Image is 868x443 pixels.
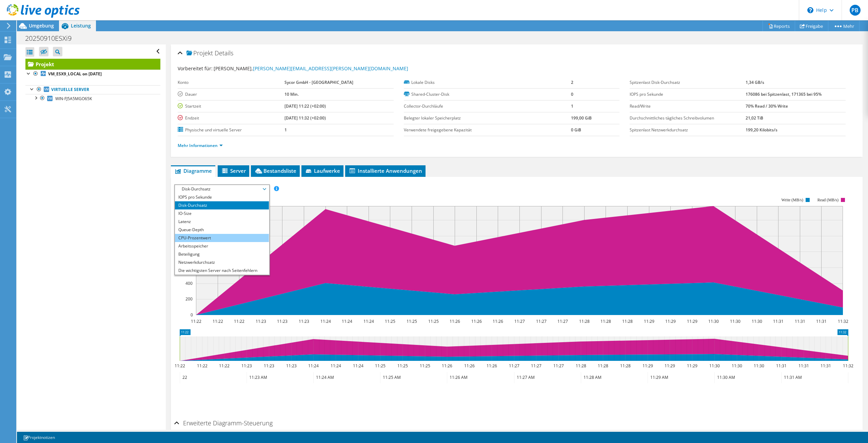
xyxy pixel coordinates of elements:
label: Endzeit [178,115,284,122]
b: [DATE] 11:22 (+02:00) [284,103,326,109]
text: 11:27 [553,363,564,369]
b: Sycor GmbH - [GEOGRAPHIC_DATA] [284,79,353,85]
li: IOPS pro Sekunde [175,193,269,201]
span: Installierte Anwendungen [349,167,422,174]
label: Shared-Cluster-Disk [404,91,571,98]
span: Disk-Durchsatz [178,185,265,193]
text: 11:30 [754,363,764,369]
text: 11:26 [487,363,497,369]
a: Reports [763,21,795,31]
text: 11:25 [385,318,395,324]
text: 11:22 [234,318,244,324]
h2: Erweiterte Diagramm-Steuerung [174,416,273,430]
text: 11:29 [665,318,676,324]
b: 0 GiB [571,127,581,133]
text: 11:23 [299,318,309,324]
text: 400 [185,280,193,286]
label: Konto [178,79,284,86]
span: Details [215,49,233,57]
text: 11:25 [375,363,386,369]
text: 11:31 [776,363,787,369]
label: Collector-Durchläufe [404,103,571,110]
li: CPU-Prozentwert [175,234,269,242]
text: 11:27 [509,363,519,369]
text: 11:28 [600,318,611,324]
text: 11:27 [514,318,525,324]
text: Read (MB/s) [817,198,839,202]
label: Physische und virtuelle Server [178,127,284,133]
text: 11:28 [598,363,608,369]
a: Projekt [25,59,160,70]
text: 11:27 [536,318,547,324]
text: 11:24 [363,318,374,324]
text: 11:24 [331,363,341,369]
b: 10 Min. [284,91,299,97]
label: Lokale Disks [404,79,571,86]
label: Spitzenlast Disk-Durchsatz [630,79,745,86]
text: 11:25 [407,318,417,324]
span: WIN-FJ5A5MGO65K [55,96,92,101]
b: 199,20 Kilobits/s [746,127,777,133]
li: IO-Size [175,209,269,218]
text: 11:28 [620,363,631,369]
text: 11:30 [709,363,720,369]
span: PB [850,5,861,16]
text: 200 [185,296,193,302]
text: 11:25 [428,318,439,324]
text: 11:29 [687,363,697,369]
span: Diagramme [174,167,212,174]
label: Startzeit [178,103,284,110]
text: 11:22 [219,363,230,369]
text: 11:29 [665,363,675,369]
b: VM_ESX9_LOCAL on [DATE] [48,71,102,77]
text: 11:30 [732,363,742,369]
label: Read/Write [630,103,745,110]
text: 11:31 [821,363,831,369]
label: Durchschnittliches tägliches Schreibvolumen [630,115,745,122]
text: 11:29 [687,318,697,324]
text: 11:26 [493,318,503,324]
text: 11:32 [838,318,848,324]
b: [DATE] 11:32 (+02:00) [284,115,326,121]
svg: \n [807,7,813,13]
span: Bestandsliste [254,167,296,174]
span: Umgebung [29,22,54,29]
text: 11:29 [644,318,654,324]
text: 11:30 [708,318,719,324]
text: Write (MB/s) [782,198,804,202]
label: Verwendete freigegebene Kapazität [404,127,571,133]
a: Mehr [828,21,860,31]
span: Projekt [186,50,213,57]
text: 11:27 [557,318,568,324]
text: 11:28 [579,318,590,324]
li: Queue-Depth [175,226,269,234]
text: 11:22 [191,318,201,324]
text: 11:31 [798,363,809,369]
text: 11:26 [464,363,475,369]
text: 11:23 [264,363,274,369]
text: 11:31 [773,318,784,324]
text: 11:28 [576,363,586,369]
li: Netzwerkdurchsatz [175,258,269,266]
label: IOPS pro Sekunde [630,91,745,98]
text: 11:31 [816,318,827,324]
b: 1 [284,127,287,133]
li: Arbeitsspeicher [175,242,269,250]
label: Belegter lokaler Speicherplatz [404,115,571,122]
span: [PERSON_NAME], [214,65,408,72]
span: Server [221,167,246,174]
text: 11:27 [531,363,541,369]
label: Dauer [178,91,284,98]
span: Leistung [71,22,91,29]
b: 176086 bei Spitzenlast, 171365 bei 95% [746,91,822,97]
a: Freigabe [795,21,828,31]
a: Virtuelle Server [25,85,160,94]
li: Disk-Durchsatz [175,201,269,209]
a: VM_ESX9_LOCAL on [DATE] [25,70,160,78]
b: 21,02 TiB [746,115,763,121]
text: 11:24 [353,363,363,369]
text: 11:30 [730,318,741,324]
text: 11:22 [213,318,223,324]
a: Projektnotizen [18,433,60,442]
text: 11:31 [795,318,805,324]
